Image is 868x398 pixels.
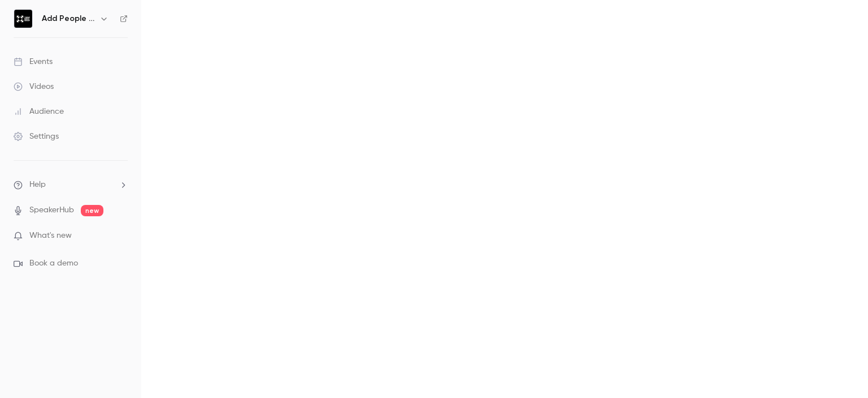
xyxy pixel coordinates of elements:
span: What's new [29,230,72,242]
span: Book a demo [29,258,78,269]
span: new [81,205,103,216]
img: Add People Ltd [14,10,32,28]
div: Videos [14,81,54,92]
span: Help [29,179,46,191]
li: help-dropdown-opener [14,179,128,191]
h6: Add People Ltd [42,13,95,24]
div: Events [14,56,53,67]
div: Settings [14,131,59,142]
a: SpeakerHub [29,204,74,216]
div: Audience [14,106,64,117]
